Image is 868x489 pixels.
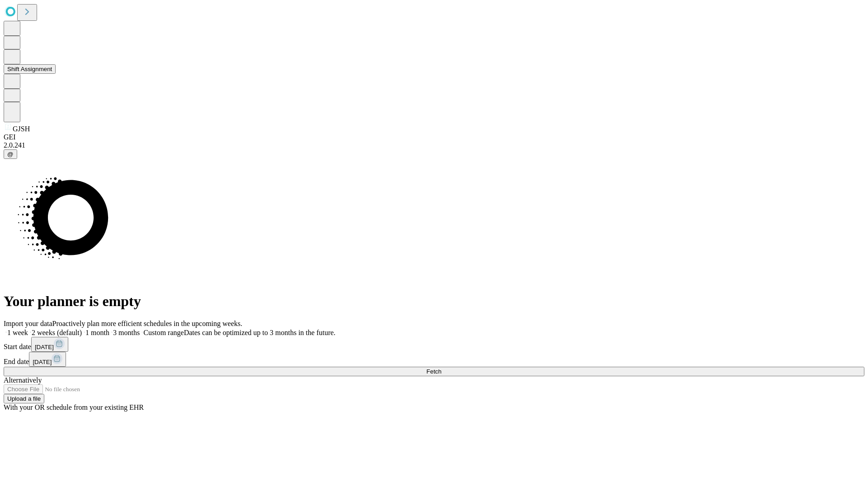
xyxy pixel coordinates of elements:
[184,329,335,336] span: Dates can be optimized up to 3 months in the future.
[29,352,66,367] button: [DATE]
[426,368,441,375] span: Fetch
[52,320,242,327] span: Proactively plan more efficient schedules in the upcoming weeks.
[4,367,864,376] button: Fetch
[7,151,14,158] span: @
[31,337,68,352] button: [DATE]
[4,394,44,403] button: Upload a file
[4,141,864,149] div: 2.0.241
[4,149,17,159] button: @
[113,329,140,336] span: 3 months
[4,337,864,352] div: Start date
[4,133,864,141] div: GEI
[13,125,30,133] span: GJSH
[143,329,184,336] span: Custom range
[7,329,28,336] span: 1 week
[35,344,54,350] span: [DATE]
[4,64,56,74] button: Shift Assignment
[85,329,109,336] span: 1 month
[4,376,42,384] span: Alternatively
[4,403,144,411] span: With your OR schedule from your existing EHR
[33,359,52,365] span: [DATE]
[32,329,82,336] span: 2 weeks (default)
[4,293,864,310] h1: Your planner is empty
[4,320,52,327] span: Import your data
[4,352,864,367] div: End date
